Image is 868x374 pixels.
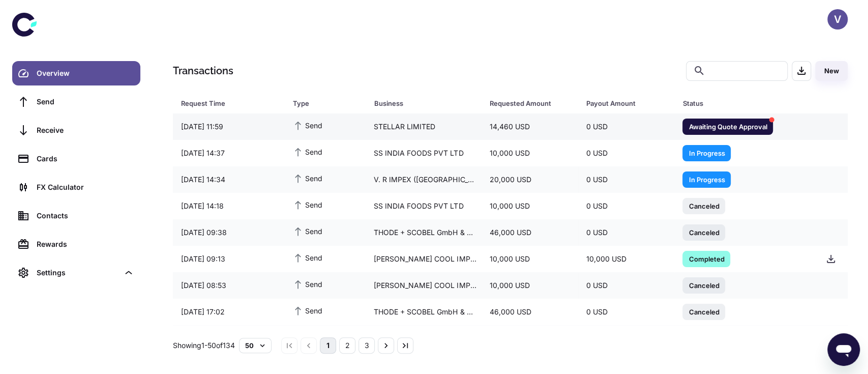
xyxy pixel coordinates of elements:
[366,249,482,269] div: [PERSON_NAME] COOL IMPORT AND EXPORT CO., LTD
[366,196,482,216] div: SS INDIA FOODS PVT LTD
[682,227,725,237] span: Canceled
[37,210,134,221] div: Contacts
[490,96,561,110] div: Requested Amount
[320,337,336,354] button: page 1
[12,261,140,285] div: Settings
[12,147,140,171] a: Cards
[482,170,578,189] div: 20,000 USD
[37,153,134,164] div: Cards
[37,239,134,250] div: Rewards
[366,170,482,189] div: V. R IMPEX ([GEOGRAPHIC_DATA] )
[586,96,657,110] div: Payout Amount
[366,143,482,163] div: SS INDIA FOODS PVT LTD
[682,306,725,317] span: Canceled
[482,117,578,136] div: 14,460 USD
[181,96,267,110] div: Request Time
[293,96,362,110] span: Type
[482,249,578,269] div: 10,000 USD
[37,68,134,79] div: Overview
[482,302,578,322] div: 46,000 USD
[37,267,119,278] div: Settings
[173,63,233,78] h1: Transactions
[578,117,675,136] div: 0 USD
[293,252,322,263] span: Send
[37,96,134,107] div: Send
[358,337,375,354] button: Go to page 3
[578,223,675,242] div: 0 USD
[37,182,134,193] div: FX Calculator
[12,118,140,142] a: Receive
[293,278,322,290] span: Send
[12,204,140,228] a: Contacts
[397,337,413,354] button: Go to last page
[682,96,805,110] span: Status
[181,96,281,110] span: Request Time
[682,148,731,158] span: In Progress
[482,143,578,163] div: 10,000 USD
[293,120,322,131] span: Send
[682,280,725,290] span: Canceled
[366,117,482,136] div: STELLAR LIMITED
[827,9,848,30] button: V
[293,305,322,316] span: Send
[12,232,140,256] a: Rewards
[173,302,285,322] div: [DATE] 17:02
[482,223,578,242] div: 46,000 USD
[173,117,285,136] div: [DATE] 11:59
[586,96,671,110] span: Payout Amount
[12,90,140,114] a: Send
[366,302,482,322] div: THODE + SCOBEL GmbH & CO. KG
[366,223,482,242] div: THODE + SCOBEL GmbH & CO. KG
[578,143,675,163] div: 0 USD
[173,170,285,189] div: [DATE] 14:34
[293,199,322,210] span: Send
[578,196,675,216] div: 0 USD
[482,196,578,216] div: 10,000 USD
[366,276,482,295] div: [PERSON_NAME] COOL IMPORT AND EXPORT CO., LTD
[482,276,578,295] div: 10,000 USD
[578,249,675,269] div: 10,000 USD
[682,200,725,211] span: Canceled
[490,96,574,110] span: Requested Amount
[339,337,355,354] button: Go to page 2
[682,96,792,110] div: Status
[12,175,140,199] a: FX Calculator
[239,338,272,353] button: 50
[37,125,134,136] div: Receive
[682,121,773,131] span: Awaiting Quote Approval
[173,143,285,163] div: [DATE] 14:37
[293,172,322,184] span: Send
[293,225,322,237] span: Send
[827,333,860,366] iframe: Button to launch messaging window
[293,146,322,157] span: Send
[12,61,140,85] a: Overview
[293,96,348,110] div: Type
[173,340,235,351] p: Showing 1-50 of 134
[578,170,675,189] div: 0 USD
[173,223,285,242] div: [DATE] 09:38
[682,174,731,184] span: In Progress
[173,196,285,216] div: [DATE] 14:18
[378,337,394,354] button: Go to next page
[280,337,415,354] nav: pagination navigation
[815,61,848,81] button: New
[682,253,730,264] span: Completed
[578,276,675,295] div: 0 USD
[578,302,675,322] div: 0 USD
[173,276,285,295] div: [DATE] 08:53
[173,249,285,269] div: [DATE] 09:13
